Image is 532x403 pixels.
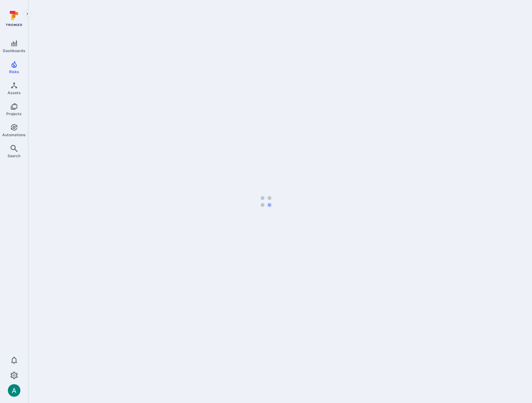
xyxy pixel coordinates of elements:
[8,384,20,397] div: Arjan Dehar
[9,69,19,74] span: Risks
[8,90,21,95] span: Assets
[8,153,20,158] span: Search
[24,10,31,18] button: Expand navigation menu
[3,48,25,53] span: Dashboards
[6,111,22,116] span: Projects
[25,11,29,17] i: Expand navigation menu
[8,384,20,397] img: ACg8ocLSa5mPYBaXNx3eFu_EmspyJX0laNWN7cXOFirfQ7srZveEpg=s96-c
[2,132,26,137] span: Automations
